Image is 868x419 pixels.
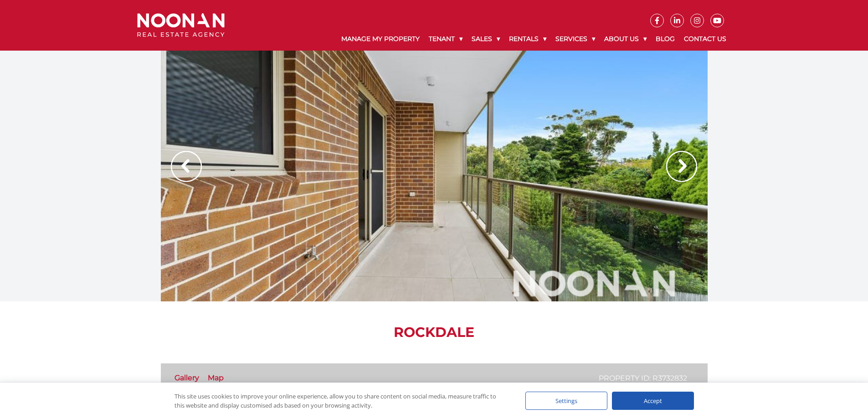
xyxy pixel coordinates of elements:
[175,373,199,382] a: Gallery
[137,13,225,37] img: Noonan Real Estate Agency
[599,372,687,384] p: Property ID: R3732832
[504,27,551,51] a: Rentals
[175,392,507,410] div: This site uses cookies to improve your online experience, allow you to share content on social me...
[467,27,504,51] a: Sales
[612,392,694,410] div: Accept
[666,151,697,182] img: Arrow slider
[208,373,224,382] a: Map
[161,324,708,341] h1: ROCKDALE
[551,27,600,51] a: Services
[424,27,467,51] a: Tenant
[600,27,651,51] a: About Us
[337,27,424,51] a: Manage My Property
[171,151,202,182] img: Arrow slider
[525,392,607,410] div: Settings
[679,27,731,51] a: Contact Us
[651,27,679,51] a: Blog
